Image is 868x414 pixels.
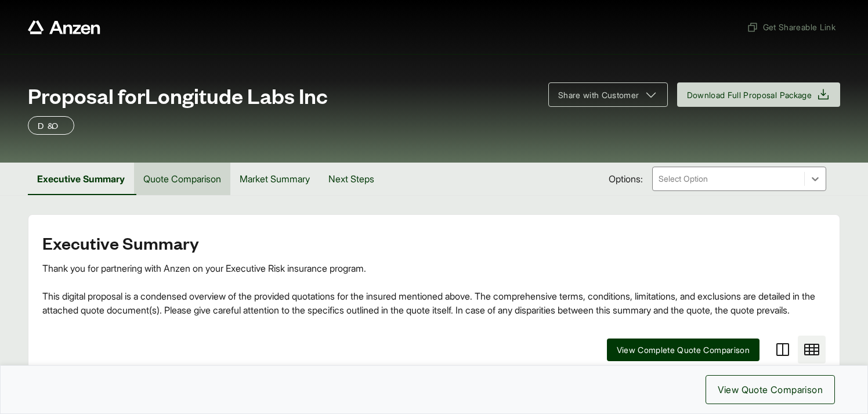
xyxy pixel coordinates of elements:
[687,89,812,101] span: Download Full Proposal Package
[28,20,100,34] a: Anzen website
[134,163,230,195] button: Quote Comparison
[718,383,823,397] span: View Quote Comparison
[617,344,750,356] span: View Complete Quote Comparison
[230,163,319,195] button: Market Summary
[28,84,328,107] span: Proposal for Longitude Labs Inc
[319,163,384,195] button: Next Steps
[558,89,639,101] span: Share with Customer
[609,172,643,186] span: Options:
[42,233,826,252] h2: Executive Summary
[38,118,64,132] p: D&O
[742,16,840,38] button: Get Shareable Link
[42,261,826,317] div: Thank you for partnering with Anzen on your Executive Risk insurance program. This digital propos...
[706,375,835,404] button: View Quote Comparison
[747,21,836,33] span: Get Shareable Link
[607,339,760,361] button: View Complete Quote Comparison
[28,163,134,195] button: Executive Summary
[548,82,668,107] button: Share with Customer
[677,82,841,107] button: Download Full Proposal Package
